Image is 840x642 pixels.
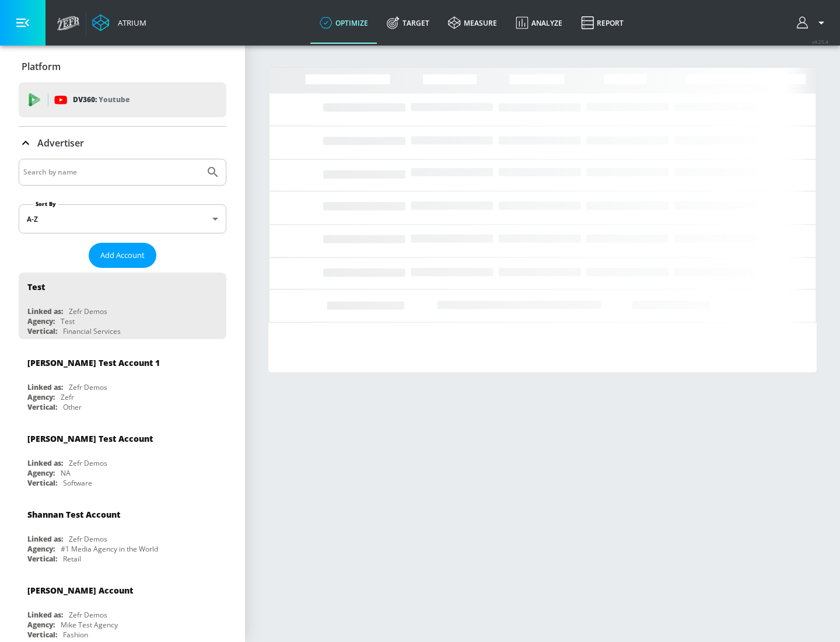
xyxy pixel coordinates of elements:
div: Shannan Test Account [27,509,120,520]
div: Zefr Demos [69,382,107,392]
div: Zefr [61,392,74,402]
div: Advertiser [19,127,226,159]
div: Zefr Demos [69,534,107,544]
div: Fashion [63,630,88,640]
div: TestLinked as:Zefr DemosAgency:TestVertical:Financial Services [19,273,226,339]
button: Add Account [89,243,156,268]
a: optimize [310,2,377,44]
a: Atrium [92,14,146,32]
a: Report [572,2,633,44]
div: [PERSON_NAME] Test AccountLinked as:Zefr DemosAgency:NAVertical:Software [19,424,226,491]
input: Search by name [23,165,200,180]
div: Other [63,402,82,412]
div: Retail [63,554,81,564]
div: Agency: [27,316,55,326]
p: Platform [22,60,61,73]
div: [PERSON_NAME] Test Account [27,433,153,444]
p: Youtube [99,93,129,106]
div: Zefr Demos [69,306,107,316]
div: Agency: [27,468,55,478]
div: Vertical: [27,478,57,488]
div: [PERSON_NAME] Test Account 1Linked as:Zefr DemosAgency:ZefrVertical:Other [19,348,226,415]
div: Linked as: [27,458,63,468]
div: DV360: Youtube [19,82,226,117]
span: v 4.25.4 [812,39,828,45]
div: Shannan Test AccountLinked as:Zefr DemosAgency:#1 Media Agency in the WorldVertical:Retail [19,500,226,567]
div: Agency: [27,392,55,402]
div: Vertical: [27,402,57,412]
div: Software [63,478,92,488]
div: Atrium [113,18,146,28]
div: Agency: [27,620,55,630]
p: Advertiser [37,137,84,149]
div: Vertical: [27,326,57,336]
div: Platform [19,50,226,83]
div: Financial Services [63,326,121,336]
div: Test [27,281,45,292]
div: Zefr Demos [69,458,107,468]
a: measure [439,2,506,44]
div: Linked as: [27,534,63,544]
div: Linked as: [27,382,63,392]
a: Target [377,2,439,44]
p: DV360: [73,93,129,106]
div: Linked as: [27,610,63,620]
div: Mike Test Agency [61,620,118,630]
span: Add Account [100,249,145,262]
div: NA [61,468,71,478]
div: Vertical: [27,554,57,564]
div: Zefr Demos [69,610,107,620]
div: Test [61,316,75,326]
div: A-Z [19,204,226,233]
div: Vertical: [27,630,57,640]
label: Sort By [33,200,58,208]
a: Analyze [506,2,572,44]
div: Linked as: [27,306,63,316]
div: #1 Media Agency in the World [61,544,158,554]
div: Agency: [27,544,55,554]
div: [PERSON_NAME] Account [27,585,133,596]
div: [PERSON_NAME] Test Account 1 [27,357,160,368]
